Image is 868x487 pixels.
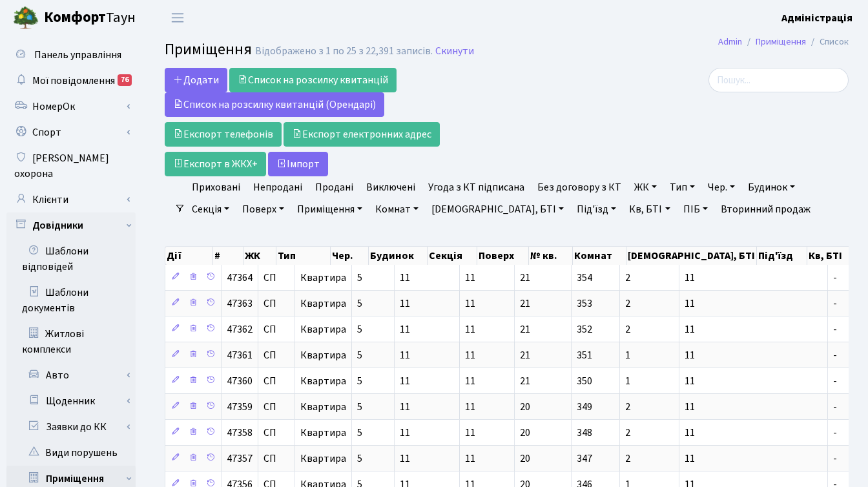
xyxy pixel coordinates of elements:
span: 11 [465,451,475,466]
a: Щоденник [15,388,136,414]
span: 21 [520,322,530,337]
span: 11 [685,348,695,362]
a: Admin [718,35,742,48]
span: 11 [465,400,475,414]
a: Тип [665,176,700,198]
span: - [833,374,837,388]
span: 47357 [227,451,253,466]
span: - [833,348,837,362]
span: 11 [685,296,695,311]
th: [DEMOGRAPHIC_DATA], БТІ [626,247,757,265]
nav: breadcrumb [699,28,868,56]
span: Панель управління [34,48,121,62]
a: Спорт [6,119,136,145]
span: СП [263,298,289,309]
a: Непродані [248,176,307,198]
span: 5 [357,426,362,440]
span: Квартира [300,376,346,386]
span: - [833,451,837,466]
span: 2 [625,451,630,466]
button: Переключити навігацію [161,7,194,28]
span: 11 [400,374,410,388]
a: Поверх [237,198,289,220]
span: 21 [520,374,530,388]
a: Без договору з КТ [532,176,626,198]
a: Приміщення [756,35,806,48]
span: СП [263,376,289,386]
span: 2 [625,271,630,285]
span: 351 [577,348,592,362]
span: СП [263,428,289,438]
span: 11 [465,348,475,362]
a: Приховані [187,176,245,198]
span: - [833,426,837,440]
th: Комнат [573,247,626,265]
span: СП [263,350,289,360]
a: НомерОк [6,94,136,119]
span: 2 [625,296,630,311]
th: Секція [428,247,477,265]
th: № кв. [529,247,573,265]
span: 11 [685,400,695,414]
a: Кв, БТІ [624,198,675,220]
span: 11 [400,296,410,311]
a: Угода з КТ підписана [423,176,530,198]
span: - [833,322,837,337]
span: 11 [400,322,410,337]
span: - [833,271,837,285]
span: 1 [625,374,630,388]
span: 11 [400,451,410,466]
span: 11 [400,348,410,362]
a: Клієнти [6,187,136,212]
span: 5 [357,400,362,414]
th: # [213,247,243,265]
a: [DEMOGRAPHIC_DATA], БТІ [426,198,569,220]
span: 5 [357,348,362,362]
span: 47360 [227,374,253,388]
span: 47363 [227,296,253,311]
span: СП [263,324,289,335]
a: Виключені [361,176,420,198]
input: Пошук... [708,68,849,92]
span: СП [263,402,289,412]
a: Адміністрація [781,10,852,26]
span: Додати [173,73,219,87]
span: 11 [685,426,695,440]
a: Список на розсилку квитанцій [229,68,397,92]
a: Житлові комплекси [6,321,136,362]
span: 21 [520,296,530,311]
span: 11 [685,374,695,388]
th: Поверх [477,247,529,265]
a: Комнат [370,198,424,220]
span: 47358 [227,426,253,440]
a: Панель управління [6,42,136,68]
a: Мої повідомлення76 [6,68,136,94]
span: 11 [400,426,410,440]
li: Список [806,35,849,49]
img: logo.png [13,5,39,31]
th: Будинок [369,247,428,265]
span: Таун [44,7,136,29]
span: 11 [465,322,475,337]
span: 350 [577,374,592,388]
a: Вторинний продаж [716,198,816,220]
span: 5 [357,271,362,285]
a: Список на розсилку квитанцій (Орендарі) [165,92,384,117]
span: Квартира [300,273,346,283]
a: Будинок [743,176,800,198]
a: Довідники [6,212,136,238]
span: Мої повідомлення [32,74,115,88]
span: 1 [625,348,630,362]
button: Iмпорт [268,152,328,176]
th: ЖК [243,247,276,265]
span: 11 [465,296,475,311]
a: Шаблони документів [6,280,136,321]
a: Секція [187,198,234,220]
span: 5 [357,374,362,388]
a: Чер. [703,176,740,198]
span: 11 [400,400,410,414]
a: Експорт електронних адрес [284,122,440,147]
span: 11 [685,451,695,466]
span: 5 [357,451,362,466]
b: Адміністрація [781,11,852,25]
